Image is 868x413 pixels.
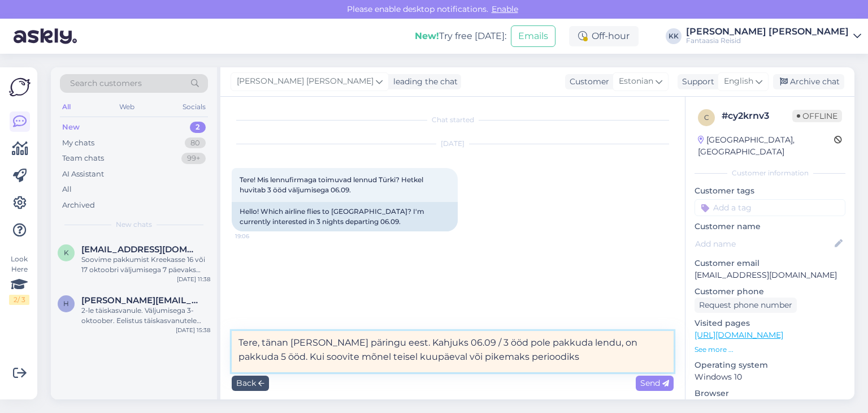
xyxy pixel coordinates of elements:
span: c [704,113,709,122]
span: English [724,75,753,88]
div: KK [666,28,682,44]
div: Try free [DATE]: [415,29,506,43]
b: New! [415,31,439,41]
div: [GEOGRAPHIC_DATA], [GEOGRAPHIC_DATA] [698,134,834,158]
div: Support [678,76,714,88]
span: [PERSON_NAME] [PERSON_NAME] [237,75,374,88]
div: Request phone number [695,298,797,313]
p: Operating system [695,359,845,371]
span: Send [640,378,669,388]
div: New [62,122,80,133]
span: Enable [488,4,522,14]
span: New chats [116,220,152,230]
div: 2 [190,122,206,133]
div: leading the chat [389,76,458,88]
div: Team chats [62,153,104,164]
a: [URL][DOMAIN_NAME] [695,330,783,340]
div: Fantaasia Reisid [686,36,849,45]
div: [DATE] 11:38 [177,275,210,283]
span: Offline [792,110,842,122]
div: Archive chat [773,74,844,89]
p: [EMAIL_ADDRESS][DOMAIN_NAME] [695,269,845,281]
div: Look Here [9,254,29,305]
div: 99+ [181,153,206,164]
div: Off-hour [569,26,639,46]
span: Estonian [619,75,653,88]
img: Askly Logo [9,76,31,98]
div: # cy2krnv3 [722,109,792,123]
p: Customer name [695,221,845,233]
div: 2-le täiskasvanule. Väljumisega 3-oktoober. Eelistus täiskasvanutele [PERSON_NAME] hinnas [81,306,210,326]
span: Tere! Mis lennufirmaga toimuvad lennud Türki? Hetkel huvitab 3 ööd väljumisega 06.09. [240,175,425,194]
p: Windows 10 [695,371,845,383]
p: See more ... [695,345,845,355]
div: [DATE] 15:38 [176,326,210,334]
div: Customer information [695,168,845,178]
div: Soovime pakkumist Kreekasse 16 või 17 oktoobri väljumisega 7 päevaks Kreekasse. Meid on 3 täiskas... [81,255,210,275]
div: My chats [62,137,94,149]
a: [PERSON_NAME] [PERSON_NAME]Fantaasia Reisid [686,27,861,45]
div: 80 [185,137,206,149]
p: Customer tags [695,185,845,197]
div: All [60,100,73,114]
div: AI Assistant [62,169,104,180]
div: [DATE] [232,139,674,149]
p: Visited pages [695,317,845,329]
div: Hello! Which airline flies to [GEOGRAPHIC_DATA]? I'm currently interested in 3 nights departing 0... [232,202,458,231]
input: Add name [695,238,832,250]
div: Socials [180,100,208,114]
div: All [62,184,72,195]
span: Search customers [70,78,142,89]
button: Emails [511,25,555,47]
div: Customer [565,76,609,88]
div: Web [117,100,137,114]
div: Chat started [232,115,674,125]
span: katlin@mammamia.ee [81,244,199,255]
span: h [63,299,69,308]
span: helen.tuur@hotmail.com [81,295,199,306]
input: Add a tag [695,199,845,216]
div: Archived [62,200,95,211]
div: [PERSON_NAME] [PERSON_NAME] [686,27,849,36]
p: Customer email [695,257,845,269]
p: Browser [695,388,845,399]
textarea: Tere, tänan [PERSON_NAME] päringu eest. Kahjuks 06.09 / 3 ööd pole pakkuda lendu, on pakkuda 5 öö... [232,331,674,372]
div: 2 / 3 [9,295,29,305]
span: k [64,248,69,257]
div: Back [232,376,269,391]
p: Customer phone [695,286,845,298]
span: 19:06 [235,232,277,240]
